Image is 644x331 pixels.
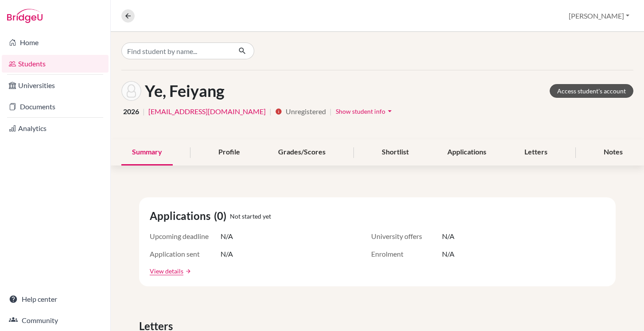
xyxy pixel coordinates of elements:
button: [PERSON_NAME] [565,8,633,24]
a: View details [150,266,183,276]
a: Students [2,55,109,73]
span: N/A [221,231,233,242]
a: Access student's account [550,84,633,98]
span: (0) [214,208,230,224]
div: Letters [514,139,558,165]
img: Feiyang Ye's avatar [121,81,141,101]
img: Bridge-U [7,9,43,23]
span: | [330,106,332,117]
div: Summary [121,139,173,165]
div: Shortlist [371,139,419,165]
span: Applications [150,208,214,224]
a: arrow_forward [183,268,191,274]
input: Find student by name... [121,42,231,59]
span: | [269,106,272,117]
a: Universities [2,77,109,94]
div: Profile [208,139,251,165]
span: 2026 [123,106,139,117]
span: | [143,106,145,117]
span: Show student info [336,108,385,115]
span: N/A [221,249,233,259]
span: N/A [442,231,454,242]
a: Home [2,34,109,51]
span: N/A [442,249,454,259]
a: Documents [2,98,109,115]
button: Show student infoarrow_drop_down [335,104,395,118]
span: University offers [371,231,442,242]
a: [EMAIL_ADDRESS][DOMAIN_NAME] [148,106,266,117]
div: Grades/Scores [268,139,336,165]
span: Enrolment [371,249,442,259]
div: Notes [593,139,633,165]
i: info [275,108,282,115]
span: Unregistered [286,106,326,117]
a: Community [2,312,109,329]
a: Help center [2,290,109,308]
h1: Ye, Feiyang [145,81,225,100]
span: Upcoming deadline [150,231,221,242]
i: arrow_drop_down [385,107,394,115]
span: Not started yet [230,212,271,221]
a: Analytics [2,119,109,137]
div: Applications [437,139,497,165]
span: Application sent [150,249,221,259]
